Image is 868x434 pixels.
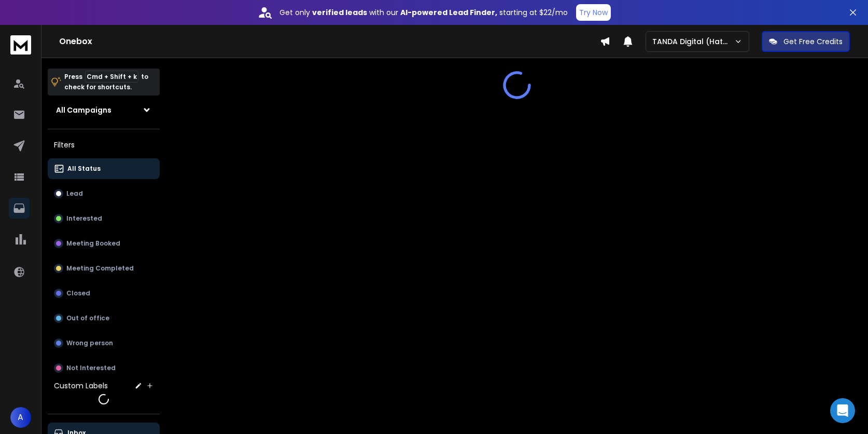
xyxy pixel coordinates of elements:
[64,72,148,92] p: Press to check for shortcuts.
[48,100,160,120] button: All Campaigns
[762,31,850,52] button: Get Free Credits
[48,158,160,179] button: All Status
[10,35,31,55] img: logo
[48,308,160,329] button: Out of office
[279,7,568,18] p: Get only with our starting at $22/mo
[400,7,497,18] strong: AI-powered Lead Finder,
[576,4,611,21] button: Try Now
[85,71,138,83] span: Cmd + Shift + k
[48,233,160,254] button: Meeting Booked
[10,407,31,428] button: A
[66,364,116,372] p: Not Interested
[66,289,90,297] p: Closed
[48,183,160,204] button: Lead
[66,264,134,273] p: Meeting Completed
[66,214,102,223] p: Interested
[48,358,160,378] button: Not Interested
[579,7,608,18] p: Try Now
[56,105,111,115] h1: All Campaigns
[312,7,367,18] strong: verified leads
[66,239,120,248] p: Meeting Booked
[48,208,160,229] button: Interested
[48,258,160,279] button: Meeting Completed
[54,381,108,391] h3: Custom Labels
[830,398,855,423] div: Open Intercom Messenger
[66,339,113,347] p: Wrong person
[652,36,734,47] p: TANDA Digital (Hatch Duo)
[59,35,600,48] h1: Onebox
[48,333,160,354] button: Wrong person
[48,138,160,152] h3: Filters
[783,36,843,47] p: Get Free Credits
[66,314,109,322] p: Out of office
[67,165,101,173] p: All Status
[48,283,160,304] button: Closed
[66,189,83,198] p: Lead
